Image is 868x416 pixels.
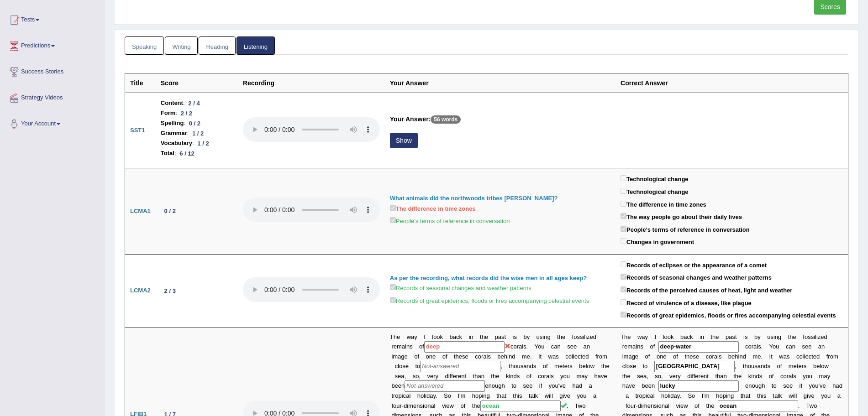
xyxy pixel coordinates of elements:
b: e [689,353,693,360]
b: f [676,353,678,360]
th: Your Answer [385,73,615,93]
b: e [632,382,635,389]
b: e [624,343,627,350]
b: e [794,363,797,369]
li: : [161,118,233,128]
b: s [787,353,790,360]
b: e [645,382,648,389]
b: n [701,333,704,340]
b: e [731,353,735,360]
b: s [732,333,736,340]
b: s [793,373,796,380]
b: b [813,363,816,369]
b: h [622,382,626,389]
b: m [833,353,838,360]
b: w [779,353,783,360]
b: l [792,373,793,380]
b: a [632,343,636,350]
b: i [690,373,692,380]
b: o [783,373,786,380]
b: y [803,373,806,380]
div: 0 / 2 [161,206,179,216]
b: o [658,373,661,380]
b: e [695,373,698,380]
b: c [780,373,784,380]
b: Form [161,108,176,118]
b: c [622,363,626,369]
b: r [828,353,830,360]
b: e [805,353,808,360]
label: Records of seasonal changes and weather patterns [390,282,531,293]
b: y [645,333,648,340]
b: e [627,373,631,380]
input: The way people go about their daily lives [621,213,626,219]
b: r [622,343,624,350]
b: s [630,363,633,369]
b: l [803,353,804,360]
b: o [626,363,630,369]
b: e [633,363,636,369]
b: w [637,333,642,340]
b: b [728,353,731,360]
input: Technological change [621,188,626,194]
b: Grammar [161,128,187,138]
b: r [712,353,714,360]
label: Records of great epidemics, floods or fires accompanying celestial events [621,310,836,320]
b: T [621,333,624,340]
b: I [655,333,657,340]
input: Not-answered [420,361,500,372]
b: h [762,382,765,389]
b: o [650,343,653,350]
b: f [648,353,650,360]
input: Technological change [621,175,626,181]
label: People's terms of reference in conversation [390,215,510,226]
b: l [663,333,664,340]
b: e [663,353,666,360]
b: n [739,353,742,360]
b: f [692,373,693,380]
b: s [770,333,773,340]
b: f [653,343,655,350]
b: e [816,363,820,369]
b: e [648,382,652,389]
b: l [717,353,719,360]
b: n [724,373,727,380]
input: Records of great epidemics, floods or fires accompanying celestial events [390,297,396,303]
p: 56 words [431,115,461,124]
div: 1 / 2 [189,129,207,138]
b: o [773,343,776,350]
b: c [796,353,800,360]
b: e [700,373,704,380]
b: o [773,382,776,389]
input: Changes in government [621,238,626,244]
th: Score [156,73,238,93]
b: i [816,333,818,340]
b: e [640,373,643,380]
b: s [802,343,805,350]
b: o [668,333,671,340]
b: t [707,373,709,380]
b: f [780,363,782,369]
b: a [784,353,787,360]
b: l [625,363,626,369]
b: Y [769,343,773,350]
b: r [787,373,789,380]
b: o [752,382,755,389]
b: s [640,343,643,350]
input: Not-answered [405,380,485,392]
b: a [789,343,792,350]
b: a [758,363,761,369]
b: s [637,373,640,380]
b: d [687,373,690,380]
b: o [806,373,809,380]
b: o [664,333,668,340]
th: Title [125,73,156,93]
a: Reading [199,36,235,55]
label: Records of eclipses or the appearance of a comet [621,260,767,270]
b: m [752,353,758,360]
li: : [161,128,233,138]
b: Total [161,148,174,158]
b: o [830,353,833,360]
b: t [788,333,790,340]
b: c [706,353,709,360]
